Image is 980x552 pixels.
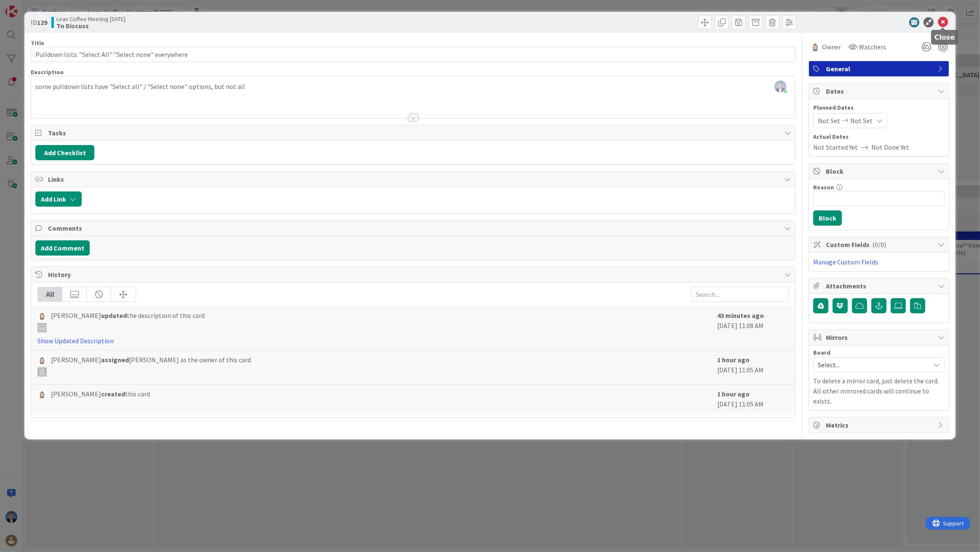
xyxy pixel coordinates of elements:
[826,420,934,430] span: Metrics
[37,390,47,399] img: Rv
[48,223,780,233] span: Comments
[774,81,786,92] img: 0C7sLYpboC8qJ4Pigcws55mStztBx44M.png
[18,1,38,11] span: Support
[35,82,791,92] p: some pulldown lists have "Select all" / "Select none" options, but not all
[37,311,47,320] img: Rv
[48,128,780,138] span: Tasks
[31,17,47,27] span: ID
[56,16,126,22] span: Lean Coffee Meeting [DATE]
[31,68,64,76] span: Description
[826,86,934,96] span: Dates
[871,142,909,152] span: Not Done Yet
[101,311,127,320] b: updated
[48,269,780,280] span: History
[850,116,873,126] span: Not Set
[822,42,841,52] span: Owner
[826,166,934,176] span: Block
[51,355,251,377] span: [PERSON_NAME] [PERSON_NAME] as the owner of this card
[717,389,789,409] div: [DATE] 11:05 AM
[872,240,886,249] span: ( 0/0 )
[813,258,878,266] a: Manage Custom Fields
[813,183,834,191] label: Reason
[717,311,764,320] b: 43 minutes ago
[826,240,934,250] span: Custom Fields
[818,116,840,126] span: Not Set
[859,42,886,52] span: Watchers
[48,174,780,184] span: Links
[56,22,126,29] b: To Discuss
[35,145,94,160] button: Add Checklist
[35,191,82,207] button: Add Link
[813,376,945,406] p: To delete a mirror card, just delete the card. All other mirrored cards will continue to exists.
[31,47,796,62] input: type card name here...
[813,142,858,152] span: Not Started Yet
[35,240,90,256] button: Add Comment
[38,287,62,302] div: All
[717,355,789,380] div: [DATE] 11:05 AM
[31,39,44,47] label: Title
[691,287,789,302] input: Search...
[37,337,114,345] a: Show Updated Description
[37,18,47,27] b: 129
[813,132,945,141] span: Actual Dates
[818,359,926,371] span: Select...
[37,355,47,365] img: Rv
[813,350,830,355] span: Board
[51,310,205,332] span: [PERSON_NAME] the description of this card
[813,210,842,226] button: Block
[101,390,125,398] b: created
[826,281,934,291] span: Attachments
[717,355,750,364] b: 1 hour ago
[51,389,150,399] span: [PERSON_NAME] this card
[717,310,789,346] div: [DATE] 11:08 AM
[813,103,945,112] span: Planned Dates
[826,64,934,74] span: General
[810,42,820,52] img: Rv
[717,390,750,398] b: 1 hour ago
[101,355,129,364] b: assigned
[826,332,934,342] span: Mirrors
[935,33,955,41] h5: Close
